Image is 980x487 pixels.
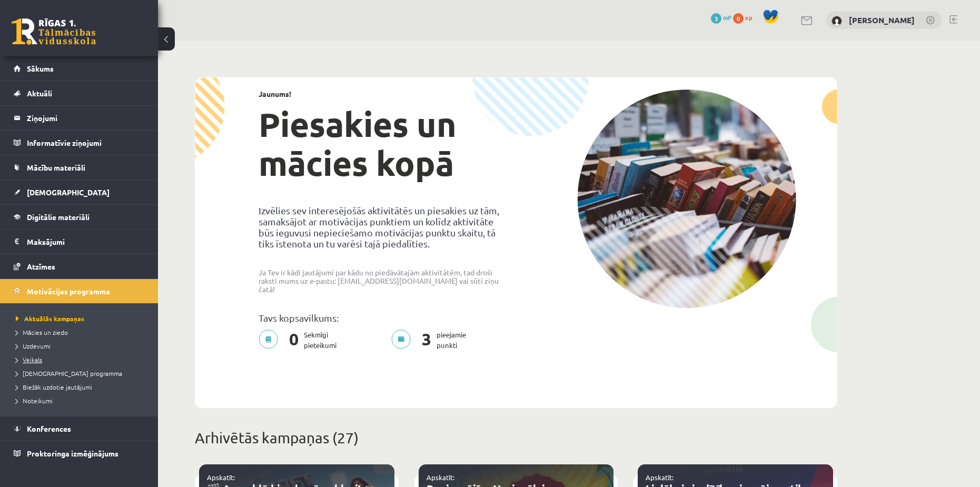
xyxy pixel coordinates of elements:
[27,106,145,130] legend: Ziņojumi
[16,314,84,323] span: Aktuālās kampaņas
[284,330,304,351] span: 0
[259,105,508,183] h1: Piesakies un mācies kopā
[14,131,145,155] a: Informatīvie ziņojumi
[27,262,55,271] span: Atzīmes
[14,205,145,229] a: Digitālie materiāli
[27,424,71,433] span: Konferences
[723,13,731,22] span: mP
[849,15,915,25] a: [PERSON_NAME]
[259,312,508,323] p: Tavs kopsavilkums:
[207,473,235,482] a: Apskatīt:
[14,81,145,105] a: Aktuāli
[733,13,744,24] span: 0
[417,330,437,351] span: 3
[27,230,145,254] legend: Maksājumi
[16,328,68,336] span: Mācies un ziedo
[14,106,145,130] a: Ziņojumi
[27,131,145,155] legend: Informatīvie ziņojumi
[391,330,472,351] p: pieejamie punkti
[16,355,147,364] a: Veikals
[27,64,54,73] span: Sākums
[646,473,674,482] a: Apskatīt:
[14,180,145,204] a: [DEMOGRAPHIC_DATA]
[27,163,85,172] span: Mācību materiāli
[16,382,147,392] a: Biežāk uzdotie jautājumi
[16,342,51,350] span: Uzdevumi
[14,441,145,465] a: Proktoringa izmēģinājums
[427,473,454,482] a: Apskatīt:
[16,396,53,405] span: Noteikumi
[27,88,52,98] span: Aktuāli
[259,330,343,351] p: Sekmīgi pieteikumi
[14,416,145,441] a: Konferences
[259,268,508,293] p: Ja Tev ir kādi jautājumi par kādu no piedāvātajām aktivitātēm, tad droši raksti mums uz e-pastu: ...
[14,56,145,81] a: Sākums
[745,13,752,22] span: xp
[711,13,731,22] a: 3 mP
[259,205,508,249] p: Izvēlies sev interesējošās aktivitātēs un piesakies uz tām, samaksājot ar motivācijas punktiem un...
[16,369,122,377] span: [DEMOGRAPHIC_DATA] programma
[577,90,796,308] img: campaign-image-1c4f3b39ab1f89d1fca25a8facaab35ebc8e40cf20aedba61fd73fb4233361ac.png
[14,230,145,254] a: Maksājumi
[16,369,147,378] a: [DEMOGRAPHIC_DATA] programma
[14,279,145,303] a: Motivācijas programma
[27,286,110,296] span: Motivācijas programma
[27,449,118,458] span: Proktoringa izmēģinājums
[16,327,147,337] a: Mācies un ziedo
[195,427,837,449] p: Arhivētās kampaņas (27)
[27,212,90,222] span: Digitālie materiāli
[733,13,757,22] a: 0 xp
[711,13,721,24] span: 3
[831,16,842,26] img: Viktorija Pētersone
[12,18,96,45] a: Rīgas 1. Tālmācības vidusskola
[16,341,147,351] a: Uzdevumi
[16,314,147,323] a: Aktuālās kampaņas
[16,396,147,405] a: Noteikumi
[259,89,291,98] strong: Jaunums!
[14,155,145,180] a: Mācību materiāli
[16,355,42,364] span: Veikals
[27,187,110,197] span: [DEMOGRAPHIC_DATA]
[16,383,92,391] span: Biežāk uzdotie jautājumi
[14,254,145,279] a: Atzīmes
